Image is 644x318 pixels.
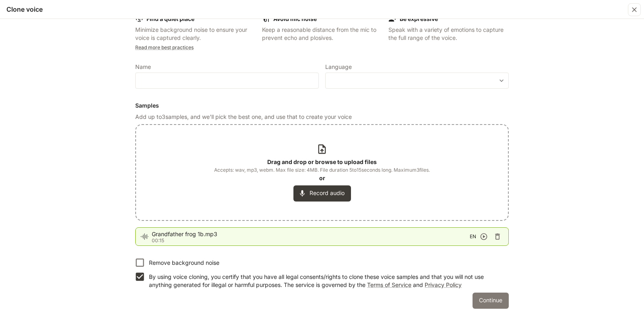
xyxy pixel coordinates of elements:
[367,281,411,288] a: Terms of Service
[262,26,382,42] p: Keep a reasonable distance from the mic to prevent echo and plosives.
[135,102,509,110] h6: Samples
[135,44,194,50] a: Read more best practices
[325,64,352,70] p: Language
[273,15,317,22] b: Avoid mic noise
[147,15,194,22] b: Find a quiet place
[326,77,508,85] div: ​
[319,175,325,181] b: or
[135,64,151,70] p: Name
[149,259,219,267] p: Remove background noise
[293,185,351,202] button: Record audio
[267,158,377,165] b: Drag and drop or browse to upload files
[152,238,470,243] p: 00:15
[400,15,438,22] b: Be expressive
[152,230,470,238] span: Grandfather frog 1b.mp3
[6,5,43,14] h5: Clone voice
[135,26,256,42] p: Minimize background noise to ensure your voice is captured clearly.
[214,166,430,174] span: Accepts: wav, mp3, webm. Max file size: 4MB. File duration 5 to 15 seconds long. Maximum 3 files.
[425,281,462,288] a: Privacy Policy
[473,293,509,309] button: Continue
[135,113,509,121] p: Add up to 3 samples, and we'll pick the best one, and use that to create your voice
[470,233,476,241] span: EN
[149,273,502,289] p: By using voice cloning, you certify that you have all legal consents/rights to clone these voice ...
[388,26,509,42] p: Speak with a variety of emotions to capture the full range of the voice.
